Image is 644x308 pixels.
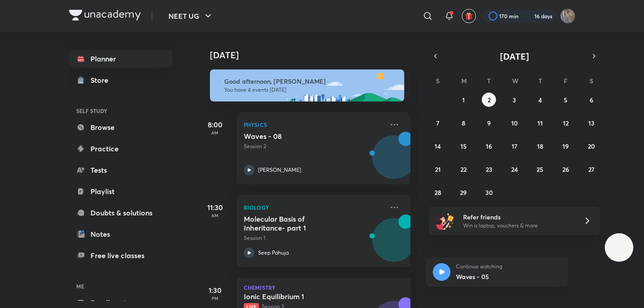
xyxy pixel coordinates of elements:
button: September 21, 2025 [431,162,445,176]
a: Tests [69,161,172,179]
p: Win a laptop, vouchers & more [463,222,573,230]
button: September 7, 2025 [431,116,445,130]
p: Continue watching [456,263,561,270]
button: September 2, 2025 [482,93,496,107]
abbr: September 10, 2025 [511,119,518,127]
img: referral [436,212,454,230]
button: September 10, 2025 [507,116,521,130]
abbr: September 20, 2025 [588,142,595,150]
p: Biology [244,202,384,213]
h4: [DATE] [210,50,419,61]
p: You have 4 events [DATE] [224,86,396,93]
button: September 26, 2025 [558,162,573,176]
button: September 17, 2025 [507,139,521,153]
abbr: Thursday [538,77,542,85]
h6: SELF STUDY [69,103,172,118]
a: Free live classes [69,247,172,264]
abbr: September 2, 2025 [488,96,491,104]
h6: ME [69,279,172,294]
button: September 22, 2025 [456,162,471,176]
img: unacademy [361,215,410,276]
button: September 28, 2025 [431,185,445,199]
h5: 1:30 [197,285,233,296]
button: avatar [462,9,476,23]
button: September 30, 2025 [482,185,496,199]
abbr: September 5, 2025 [564,96,567,104]
abbr: September 16, 2025 [486,142,492,150]
p: [PERSON_NAME] [258,166,301,174]
a: Company Logo [69,10,141,23]
abbr: September 13, 2025 [588,119,595,127]
img: Company Logo [69,10,141,20]
abbr: September 17, 2025 [512,142,517,150]
p: Physics [244,119,384,130]
h6: Refer friends [463,212,573,222]
abbr: September 1, 2025 [462,96,465,104]
abbr: September 3, 2025 [513,96,516,104]
button: September 1, 2025 [456,93,471,107]
a: Browse [69,118,172,136]
abbr: September 18, 2025 [537,142,543,150]
button: September 4, 2025 [533,93,547,107]
h5: Waves - 08 [244,132,355,141]
p: Seep Pahuja [258,249,289,257]
button: NEET UG [163,7,219,25]
button: September 11, 2025 [533,116,547,130]
abbr: September 14, 2025 [435,142,441,150]
abbr: September 24, 2025 [511,165,518,174]
h5: Ionic Equilibrium 1 [244,292,355,301]
button: September 19, 2025 [558,139,573,153]
img: ttu [614,242,624,253]
abbr: Friday [564,77,567,85]
abbr: September 23, 2025 [486,165,492,174]
p: PM [197,296,233,301]
button: September 25, 2025 [533,162,547,176]
button: September 14, 2025 [431,139,445,153]
h6: Good afternoon, [PERSON_NAME] [224,77,396,85]
abbr: September 4, 2025 [538,96,542,104]
a: Practice [69,140,172,158]
abbr: September 29, 2025 [460,188,467,197]
button: September 29, 2025 [456,185,471,199]
span: [DATE] [500,50,529,62]
abbr: September 11, 2025 [537,119,543,127]
img: streak [524,12,533,20]
abbr: Sunday [436,77,439,85]
button: [DATE] [442,50,588,62]
abbr: September 25, 2025 [537,165,543,174]
abbr: September 27, 2025 [588,165,595,174]
button: September 16, 2025 [482,139,496,153]
img: afternoon [210,69,404,101]
button: September 24, 2025 [507,162,521,176]
button: September 3, 2025 [507,93,521,107]
p: Chemistry [244,285,403,290]
p: AM [197,130,233,135]
img: Avatar [373,140,415,183]
abbr: September 22, 2025 [460,165,467,174]
button: September 9, 2025 [482,116,496,130]
h5: Molecular Basis of Inheritance- part 1 [244,215,355,232]
abbr: Monday [461,77,467,85]
p: Session 1 [244,234,384,242]
abbr: September 9, 2025 [487,119,491,127]
abbr: September 28, 2025 [435,188,441,197]
abbr: September 21, 2025 [435,165,441,174]
button: September 6, 2025 [584,93,599,107]
abbr: September 19, 2025 [562,142,569,150]
abbr: Wednesday [512,77,518,85]
img: avatar [465,12,473,20]
p: Waves - 05 [456,272,561,281]
abbr: September 12, 2025 [563,119,569,127]
abbr: September 26, 2025 [562,165,569,174]
abbr: September 8, 2025 [462,119,465,127]
button: September 20, 2025 [584,139,599,153]
a: Doubts & solutions [69,204,172,222]
h5: 8:00 [197,119,233,130]
a: Planner [69,50,172,68]
button: September 27, 2025 [584,162,599,176]
div: Store [90,75,114,85]
button: September 12, 2025 [558,116,573,130]
button: September 13, 2025 [584,116,599,130]
abbr: Tuesday [487,77,491,85]
button: September 23, 2025 [482,162,496,176]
